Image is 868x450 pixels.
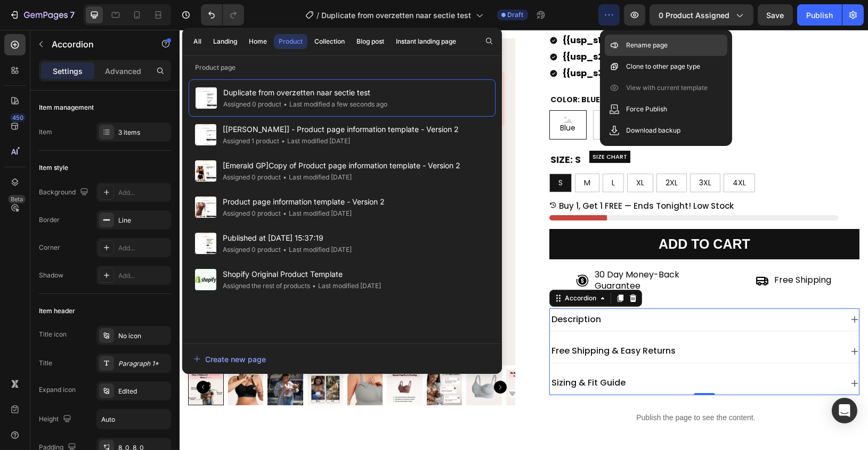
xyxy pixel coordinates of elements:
[39,271,63,280] div: Shadow
[396,37,456,46] div: Instant landing page
[372,284,421,296] p: Description
[379,93,399,103] span: Blue
[223,244,281,255] div: Assigned 0 product
[118,387,168,396] div: Edited
[383,21,432,33] strong: {{usp_s2}}
[39,330,67,339] div: Title icon
[281,137,285,145] span: •
[39,243,60,252] div: Corner
[372,316,496,327] p: Free Shipping & Easy Returns
[223,136,279,146] div: Assigned 1 product
[832,398,857,423] div: Open Intercom Messenger
[223,232,352,244] span: Published at [DATE] 15:37:19
[118,243,168,253] div: Add...
[223,172,281,183] div: Assigned 0 product
[283,246,287,253] span: •
[182,62,502,73] p: Product page
[208,34,242,49] button: Landing
[626,104,667,114] p: Force Publish
[281,172,352,183] div: Last modified [DATE]
[223,195,385,208] span: Product page information template - Version 2
[410,121,451,134] button: <p>SIZE CHART</p>
[193,354,266,365] div: Create new page
[383,264,419,273] div: Accordion
[479,206,571,223] div: ADD TO CART
[118,216,168,225] div: Line
[4,4,79,26] button: 7
[626,125,680,136] p: Download backup
[322,10,472,21] span: Duplicate from overzetten naar sectie test
[274,34,307,49] button: Product
[281,99,387,110] div: Last modified a few seconds ago
[626,83,708,93] p: View with current template
[279,136,350,146] div: Last modified [DATE]
[39,385,76,395] div: Expand icon
[553,148,566,158] span: 4XL
[189,34,206,49] button: All
[244,34,272,49] button: Home
[314,351,327,364] button: Carousel Next Arrow
[432,148,435,158] span: L
[457,148,465,158] span: XL
[118,359,168,369] div: Paragraph 1*
[118,331,168,341] div: No icon
[372,348,446,359] p: Sizing & Fit Guide
[39,215,60,225] div: Border
[193,37,201,46] div: All
[370,199,680,230] button: ADD TO CART
[52,38,142,51] p: Accordion
[797,4,842,26] button: Publish
[650,4,753,26] button: 0 product assigned
[39,185,91,200] div: Background
[314,37,345,46] div: Collection
[383,37,432,50] strong: {{usp_s3}}
[223,123,459,136] span: [[PERSON_NAME]] - Product page information template - Version 2
[626,61,700,72] p: Clone to other page type
[223,268,381,281] span: Shopify Original Product Template
[310,34,350,49] button: Collection
[383,4,430,17] strong: {{usp_s1}}
[213,37,237,46] div: Landing
[486,148,498,158] span: 2XL
[520,148,532,158] span: 3XL
[370,122,402,137] legend: Size: S
[379,171,554,182] p: Buy 1, Get 1 FREE — Ends Tonight! Low Stock
[508,10,524,20] span: Draft
[39,163,68,173] div: Item style
[105,66,141,77] p: Advanced
[356,37,384,46] div: Blog post
[312,282,316,290] span: •
[404,148,411,158] span: M
[223,208,281,219] div: Assigned 0 product
[249,37,267,46] div: Home
[370,64,421,76] legend: Color: Blue
[379,148,383,158] span: S
[39,358,52,368] div: Title
[223,159,460,172] span: [Emerald GP]Copy of Product page information template - Version 2
[283,209,287,217] span: •
[767,11,784,20] span: Save
[118,188,168,198] div: Add...
[97,410,171,429] input: Auto
[344,382,688,394] p: Publish the page to see the content.
[8,195,26,203] div: Beta
[310,281,381,291] div: Last modified [DATE]
[281,208,352,219] div: Last modified [DATE]
[283,173,287,181] span: •
[39,103,94,112] div: Item management
[39,306,75,316] div: Item header
[391,34,461,49] button: Instant landing page
[283,100,287,108] span: •
[39,412,74,427] div: Height
[70,9,75,21] p: 7
[201,4,244,26] div: Undo/Redo
[279,37,303,46] div: Product
[39,127,52,137] div: Item
[806,10,833,21] div: Publish
[659,10,729,21] span: 0 product assigned
[413,122,448,133] p: SIZE CHART
[193,348,491,370] button: Create new page
[317,10,320,21] span: /
[223,281,310,291] div: Assigned the rest of products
